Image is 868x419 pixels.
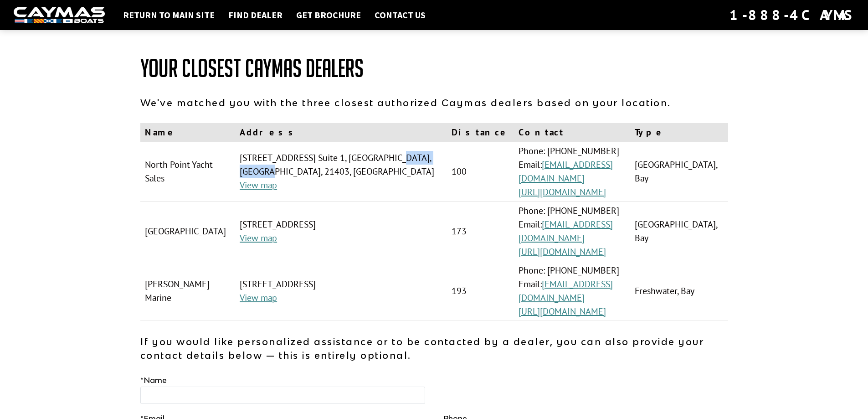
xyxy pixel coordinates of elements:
td: 100 [447,142,514,202]
td: [STREET_ADDRESS] [235,202,447,261]
a: Get Brochure [292,9,365,21]
td: Freshwater, Bay [630,261,728,321]
a: Find Dealer [224,9,287,21]
td: [GEOGRAPHIC_DATA], Bay [630,202,728,261]
td: North Point Yacht Sales [140,142,236,202]
a: [EMAIL_ADDRESS][DOMAIN_NAME] [519,278,613,304]
a: View map [240,292,277,304]
td: Phone: [PHONE_NUMBER] Email: [514,261,630,321]
th: Type [630,123,728,142]
a: [EMAIL_ADDRESS][DOMAIN_NAME] [519,159,613,184]
th: Name [140,123,236,142]
a: Contact Us [370,9,430,21]
a: Return to main site [118,9,219,21]
a: [URL][DOMAIN_NAME] [519,246,606,258]
a: View map [240,232,277,244]
label: Name [140,375,167,386]
a: [EMAIL_ADDRESS][DOMAIN_NAME] [519,218,613,244]
div: 1-888-4CAYMAS [729,5,854,25]
td: [PERSON_NAME] Marine [140,261,236,321]
td: [STREET_ADDRESS] Suite 1, [GEOGRAPHIC_DATA], [GEOGRAPHIC_DATA], 21403, [GEOGRAPHIC_DATA] [235,142,447,202]
th: Contact [514,123,630,142]
a: View map [240,179,277,191]
td: [GEOGRAPHIC_DATA] [140,202,236,261]
img: white-logo-c9c8dbefe5ff5ceceb0f0178aa75bf4bb51f6bca0971e226c86eb53dfe498488.png [14,7,105,24]
td: Phone: [PHONE_NUMBER] Email: [514,142,630,202]
td: [GEOGRAPHIC_DATA], Bay [630,142,728,202]
th: Distance [447,123,514,142]
a: [URL][DOMAIN_NAME] [519,186,606,198]
p: If you would like personalized assistance or to be contacted by a dealer, you can also provide yo... [140,335,728,362]
td: Phone: [PHONE_NUMBER] Email: [514,202,630,261]
td: 173 [447,202,514,261]
p: We've matched you with the three closest authorized Caymas dealers based on your location. [140,96,728,109]
th: Address [235,123,447,142]
td: [STREET_ADDRESS] [235,261,447,321]
h1: Your Closest Caymas Dealers [140,55,728,82]
a: [URL][DOMAIN_NAME] [519,305,606,317]
td: 193 [447,261,514,321]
